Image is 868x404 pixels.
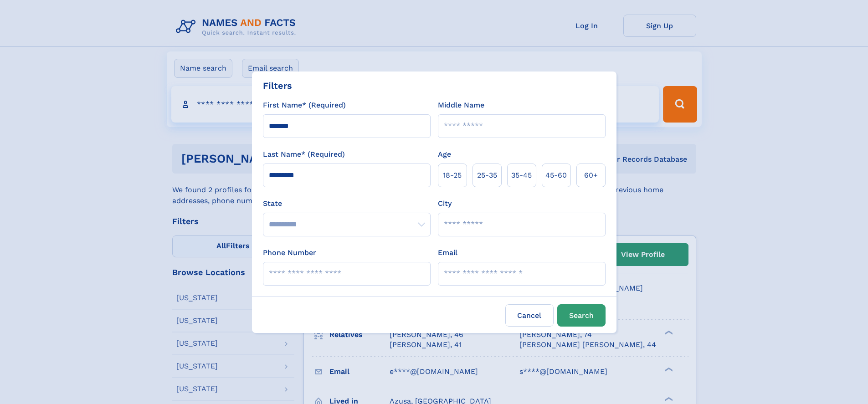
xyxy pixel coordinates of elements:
div: Filters [263,79,292,92]
label: Last Name* (Required) [263,149,345,160]
label: First Name* (Required) [263,100,346,111]
button: Search [557,304,606,327]
label: Cancel [505,304,554,327]
label: Email [438,247,457,258]
label: State [263,198,431,209]
span: 18‑25 [443,170,462,181]
label: Middle Name [438,100,484,111]
span: 35‑45 [511,170,532,181]
label: City [438,198,452,209]
label: Age [438,149,451,160]
span: 25‑35 [477,170,497,181]
label: Phone Number [263,247,316,258]
span: 60+ [584,170,598,181]
span: 45‑60 [545,170,567,181]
